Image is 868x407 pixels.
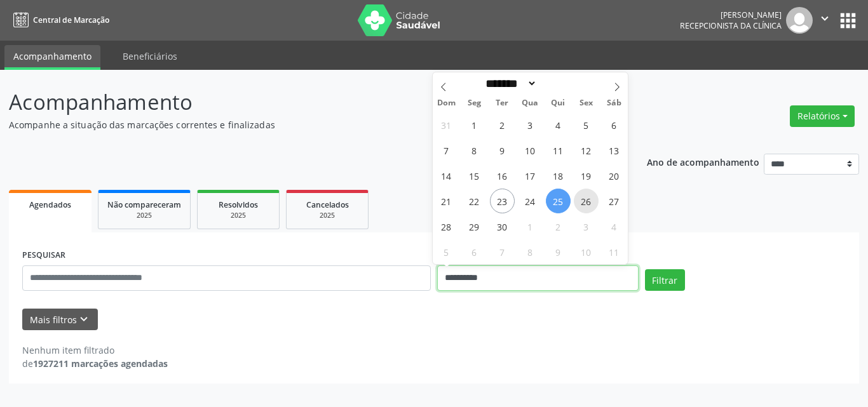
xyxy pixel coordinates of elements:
[574,138,599,163] span: Setembro 12, 2025
[574,214,599,239] span: Outubro 3, 2025
[434,163,459,188] span: Setembro 14, 2025
[9,10,109,30] a: Central de Marcação
[813,7,837,34] button: 
[22,246,65,265] label: PESQUISAR
[462,214,487,239] span: Setembro 29, 2025
[490,214,515,239] span: Setembro 30, 2025
[219,199,258,210] span: Resolvidos
[572,99,600,107] span: Sex
[107,211,181,220] div: 2025
[434,112,459,137] span: Agosto 31, 2025
[546,239,571,264] span: Outubro 9, 2025
[22,344,168,357] div: Nenhum item filtrado
[602,138,627,163] span: Setembro 13, 2025
[518,239,543,264] span: Outubro 8, 2025
[462,163,487,188] span: Setembro 15, 2025
[680,20,782,31] span: Recepcionista da clínica
[602,239,627,264] span: Outubro 11, 2025
[518,138,543,163] span: Setembro 10, 2025
[574,112,599,137] span: Setembro 5, 2025
[490,112,515,137] span: Setembro 2, 2025
[490,163,515,188] span: Setembro 16, 2025
[434,189,459,213] span: Setembro 21, 2025
[462,189,487,213] span: Setembro 22, 2025
[790,105,855,127] button: Relatórios
[537,77,579,90] input: Year
[518,214,543,239] span: Outubro 1, 2025
[207,211,270,220] div: 2025
[29,199,71,210] span: Agendados
[114,45,186,67] a: Beneficiários
[602,163,627,188] span: Setembro 20, 2025
[602,189,627,213] span: Setembro 27, 2025
[434,214,459,239] span: Setembro 28, 2025
[462,138,487,163] span: Setembro 8, 2025
[462,239,487,264] span: Outubro 6, 2025
[434,138,459,163] span: Setembro 7, 2025
[818,11,832,25] i: 
[9,86,604,118] p: Acompanhamento
[546,138,571,163] span: Setembro 11, 2025
[516,99,544,107] span: Qua
[295,211,359,220] div: 2025
[600,99,628,107] span: Sáb
[647,154,759,170] p: Ano de acompanhamento
[460,99,488,107] span: Seg
[433,99,461,107] span: Dom
[33,15,109,25] span: Central de Marcação
[77,312,91,326] i: keyboard_arrow_down
[490,138,515,163] span: Setembro 9, 2025
[574,163,599,188] span: Setembro 19, 2025
[22,357,168,370] div: de
[434,239,459,264] span: Outubro 5, 2025
[786,7,813,34] img: img
[518,112,543,137] span: Setembro 3, 2025
[574,239,599,264] span: Outubro 10, 2025
[306,199,349,210] span: Cancelados
[518,163,543,188] span: Setembro 17, 2025
[482,77,538,90] select: Month
[107,199,181,210] span: Não compareceram
[546,189,571,213] span: Setembro 25, 2025
[680,10,782,20] div: [PERSON_NAME]
[544,99,572,107] span: Qui
[518,189,543,213] span: Setembro 24, 2025
[546,163,571,188] span: Setembro 18, 2025
[4,45,100,70] a: Acompanhamento
[490,189,515,213] span: Setembro 23, 2025
[602,112,627,137] span: Setembro 6, 2025
[574,189,599,213] span: Setembro 26, 2025
[488,99,516,107] span: Ter
[602,214,627,239] span: Outubro 4, 2025
[22,309,98,331] button: Mais filtroskeyboard_arrow_down
[546,214,571,239] span: Outubro 2, 2025
[837,10,859,32] button: apps
[9,118,604,131] p: Acompanhe a situação das marcações correntes e finalizadas
[645,269,685,291] button: Filtrar
[490,239,515,264] span: Outubro 7, 2025
[462,112,487,137] span: Setembro 1, 2025
[33,357,168,370] strong: 1927211 marcações agendadas
[546,112,571,137] span: Setembro 4, 2025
